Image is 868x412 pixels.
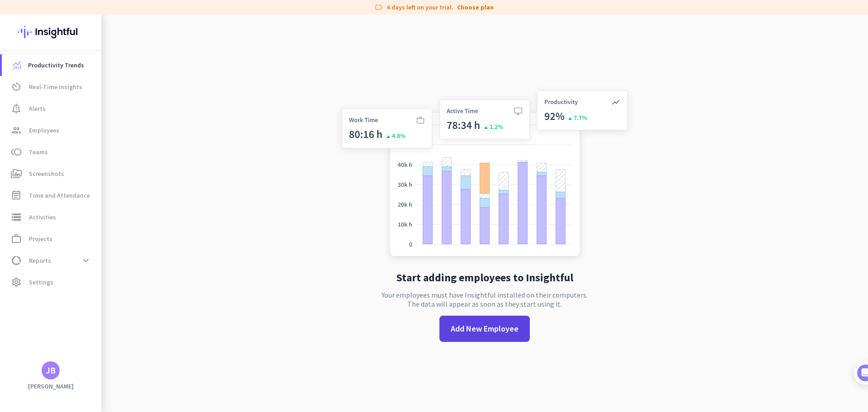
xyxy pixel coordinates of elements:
i: settings [11,277,22,288]
h2: Start adding employees to Insightful [396,272,573,283]
i: storage [11,212,22,223]
a: storageActivities [2,206,101,228]
i: notification_important [11,103,22,114]
i: work_outline [11,233,22,244]
span: Reports [29,255,51,266]
span: Alerts [29,103,46,114]
span: Settings [29,277,53,288]
i: label [374,3,383,12]
a: av_timerReal-Time Insights [2,76,101,98]
span: Employees [29,125,59,136]
i: av_timer [11,81,22,92]
a: perm_mediaScreenshots [2,163,101,185]
img: no-search-results [335,85,634,265]
i: perm_media [11,168,22,179]
a: work_outlineProjects [2,228,101,250]
i: toll [11,147,22,157]
p: Your employees must have Insightful installed on their computers. The data will appear as soon as... [382,290,588,308]
span: Activities [29,212,56,223]
button: expand_more [78,252,94,269]
a: event_noteTime and Attendance [2,185,101,206]
a: tollTeams [2,141,101,163]
span: Real-Time Insights [29,81,82,92]
span: Projects [29,233,52,244]
i: event_note [11,190,22,201]
i: data_usage [11,255,22,266]
span: Teams [29,147,48,157]
a: settingsSettings [2,271,101,293]
a: Choose plan [457,3,494,12]
a: groupEmployees [2,119,101,141]
button: Add New Employee [439,316,530,342]
a: notification_importantAlerts [2,98,101,119]
div: JB [46,366,56,375]
span: Add New Employee [451,323,519,335]
img: Insightful logo [18,14,84,50]
span: Productivity Trends [28,60,84,71]
img: menu-item [13,61,21,69]
span: Time and Attendance [29,190,90,201]
a: data_usageReportsexpand_more [2,250,101,271]
span: Screenshots [29,168,64,179]
i: group [11,125,22,136]
a: menu-itemProductivity Trends [2,54,101,76]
